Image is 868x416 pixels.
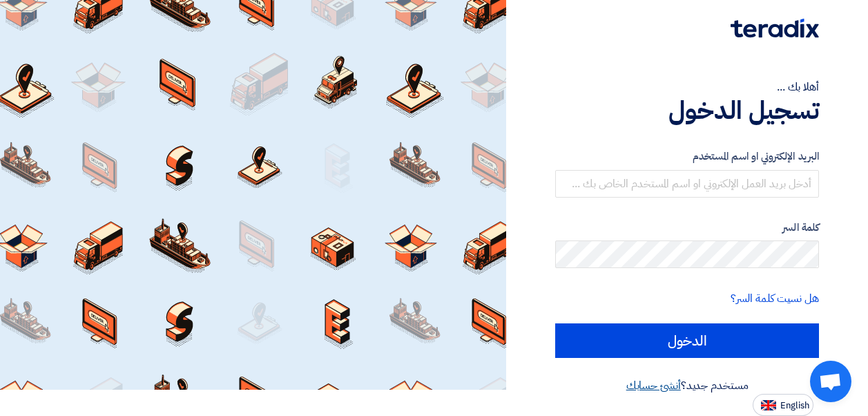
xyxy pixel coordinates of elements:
[761,400,776,410] img: en-US.png
[753,394,813,416] button: English
[780,401,809,410] span: English
[626,377,681,394] a: أنشئ حسابك
[555,149,819,164] label: البريد الإلكتروني او اسم المستخدم
[555,95,819,126] h1: تسجيل الدخول
[555,170,819,198] input: أدخل بريد العمل الإلكتروني او اسم المستخدم الخاص بك ...
[731,19,819,38] img: Teradix logo
[555,220,819,236] label: كلمة السر
[810,361,851,402] div: Open chat
[555,79,819,95] div: أهلا بك ...
[731,290,819,307] a: هل نسيت كلمة السر؟
[555,377,819,394] div: مستخدم جديد؟
[555,323,819,358] input: الدخول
